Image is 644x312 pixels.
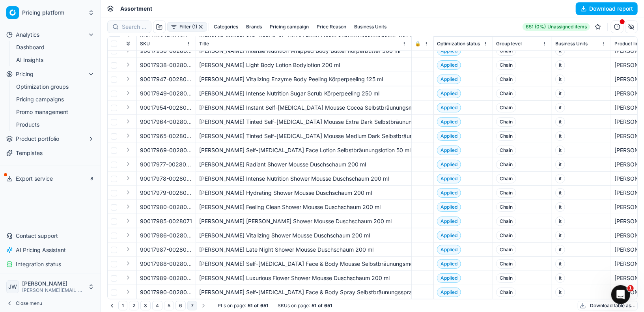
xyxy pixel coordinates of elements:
span: it [555,131,565,141]
span: Analytics [16,31,39,39]
span: 90017980-0028066 [140,203,192,211]
a: Promo management [13,106,88,118]
button: Expand [123,259,133,268]
span: Pricing platform [22,9,85,16]
button: Expand [123,202,133,211]
span: Chain [496,188,516,198]
button: Expand [123,287,133,297]
button: Expand [123,60,133,69]
button: Pricing platform [3,3,97,22]
span: Unassigned items [547,24,587,30]
span: 90017949-0028033 [140,90,192,97]
a: Pricing campaigns [13,94,88,105]
span: AI Pricing Assistant [16,246,66,254]
span: Chain [496,160,516,169]
button: Pricing campaign [267,22,312,32]
span: 90017964-0028045 [140,118,192,126]
span: it [555,231,565,240]
strong: of [318,303,323,309]
button: Export service [3,172,97,185]
span: Chain [496,103,516,112]
span: Close menu [16,300,42,306]
span: it [555,160,565,169]
div: [PERSON_NAME] Intense Nutrition Shower Mousse Duschschaum 200 ml [199,175,408,183]
span: Chain [496,273,516,283]
span: Applied [437,202,461,212]
div: [PERSON_NAME] Light Body Lotion Bodylotion 200 ml [199,61,408,69]
span: 90017986-0028072 [140,232,192,239]
button: 2 [129,301,139,310]
span: [PERSON_NAME][EMAIL_ADDRESS][DOMAIN_NAME] [22,287,85,293]
span: it [555,288,565,297]
a: Products [13,119,88,130]
strong: 651 [260,303,268,309]
div: [PERSON_NAME] Late Night Shower Mousse Duschschaum 200 ml [199,246,408,254]
span: it [555,259,565,269]
a: Templates [3,147,97,159]
button: 5 [164,301,174,310]
button: 6 [175,301,186,310]
button: Expand [123,103,133,112]
button: Go to next page [199,301,208,310]
span: 90017987-0028073 [140,246,192,254]
div: [PERSON_NAME] Tinted Self-[MEDICAL_DATA] Mousse Extra Dark Selbstbräunungsmousse 150 ml [199,118,408,126]
span: Chain [496,75,516,84]
span: Applied [437,75,461,84]
strong: 651 [324,303,332,309]
span: Applied [437,103,461,112]
button: Expand [123,74,133,84]
span: 🔒 [415,41,421,47]
span: Applied [437,188,461,198]
span: 90017978-0028064 [140,175,192,183]
button: Expand [123,245,133,254]
a: Dashboard [13,42,88,53]
span: Pricing [16,70,34,78]
button: Brands [243,22,265,32]
button: Expand all [123,39,133,49]
button: JW[PERSON_NAME][PERSON_NAME][EMAIL_ADDRESS][DOMAIN_NAME] [3,277,97,296]
button: Pricing [3,68,97,80]
span: Applied [437,60,461,70]
span: 90017989-0028075 [140,274,192,282]
span: Integration status [16,260,61,268]
span: 90017990-0028076 [140,288,192,296]
button: Download report [576,2,638,15]
div: [PERSON_NAME] Feeling Clean Shower Mousse Duschschaum 200 ml [199,203,408,211]
span: 90017977-0028063 [140,161,192,168]
button: Business Units [351,22,390,32]
span: it [555,188,565,198]
span: 90017954-0028039 [140,104,192,112]
span: Chain [496,60,516,70]
span: Templates [16,149,43,157]
div: [PERSON_NAME] Instant Self-[MEDICAL_DATA] Mousse Cocoa Selbstbräunungsmousse 150 ml [199,104,408,112]
span: Title [199,41,209,47]
div: [PERSON_NAME] [PERSON_NAME] Shower Mousse Duschschaum 200 ml [199,217,408,225]
nav: pagination [107,301,208,310]
span: Contact support [16,232,58,240]
span: Optimization status [437,41,480,47]
span: Applied [437,146,461,155]
button: Close menu [3,298,97,309]
button: Expand [123,188,133,197]
span: Chain [496,174,516,183]
span: 1 [627,285,634,291]
span: 90017938-0028026 [140,61,192,69]
span: 90017985-0028071 [140,217,192,225]
span: Chain [496,117,516,127]
span: Applied [437,89,461,98]
span: [PERSON_NAME] [22,280,85,287]
button: Expand [123,88,133,98]
span: Chain [496,146,516,155]
span: Applied [437,160,461,169]
span: Export service [16,175,53,183]
span: Applied [437,245,461,254]
span: SKUs on page : [278,303,310,309]
div: [PERSON_NAME] Vitalizing Enzyme Body Peeling Körperpeeling 125 ml [199,75,408,83]
button: Download table as... [578,301,638,310]
button: Expand [123,174,133,183]
div: [PERSON_NAME] Self-[MEDICAL_DATA] Face Lotion Selbstbräunungslotion 50 ml [199,146,408,154]
button: Expand [123,117,133,126]
span: Assortment [120,5,152,13]
a: AI Insights [13,54,88,65]
span: Chain [496,231,516,240]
